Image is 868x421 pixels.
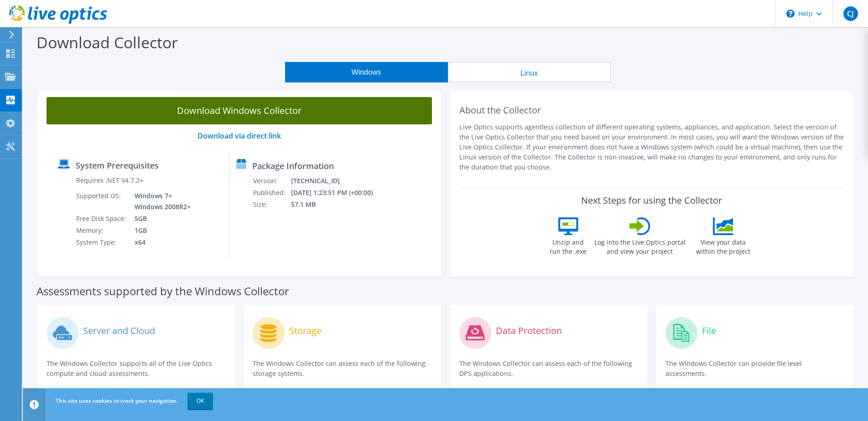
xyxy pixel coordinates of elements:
[83,326,155,335] label: Server and Cloud
[253,199,291,210] td: Size:
[459,105,845,116] h2: About the Collector
[128,236,192,248] td: x64
[128,190,192,213] td: Windows 7+ Windows 2008R2+
[665,359,844,379] p: The Windows Collector can provide file level assessments.
[128,213,192,225] td: 5GB
[253,359,431,379] p: The Windows Collector can assess each of the following storage systems.
[198,131,281,141] a: Download via direct link
[594,235,686,256] label: Log into the Live Optics portal and view your project
[47,359,225,379] p: The Windows Collector supports all of the Live Optics compute and cloud assessments.
[547,235,589,256] label: Unzip and run the .exe
[448,62,611,82] button: Linux
[291,175,385,187] td: [TECHNICAL_ID]
[843,6,858,21] span: CJ
[691,235,756,256] label: View your data within the project
[702,326,716,335] label: File
[289,326,322,335] label: Storage
[76,161,159,170] label: System Prerequisites
[76,225,128,236] td: Memory:
[36,32,178,53] label: Download Collector
[56,397,178,405] span: This site uses cookies to track your navigation.
[76,176,143,185] label: Requires .NET V4.7.2+
[786,10,795,18] svg: \n
[253,175,291,187] td: Version:
[36,287,289,296] label: Assessments supported by the Windows Collector
[76,190,128,213] td: Supported OS:
[76,236,128,248] td: System Type:
[253,187,291,199] td: Published:
[47,97,432,124] a: Download Windows Collector
[581,195,722,206] label: Next Steps for using the Collector
[76,213,128,225] td: Free Disk Space:
[252,161,334,170] label: Package Information
[128,225,192,236] td: 1GB
[187,393,213,409] a: OK
[291,199,385,210] td: 57.1 MB
[285,62,448,82] button: Windows
[459,359,638,379] p: The Windows Collector can assess each of the following DPS applications.
[291,187,385,199] td: [DATE] 1:23:51 PM (+00:00)
[496,326,562,335] label: Data Protection
[459,122,845,172] p: Live Optics supports agentless collection of different operating systems, appliances, and applica...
